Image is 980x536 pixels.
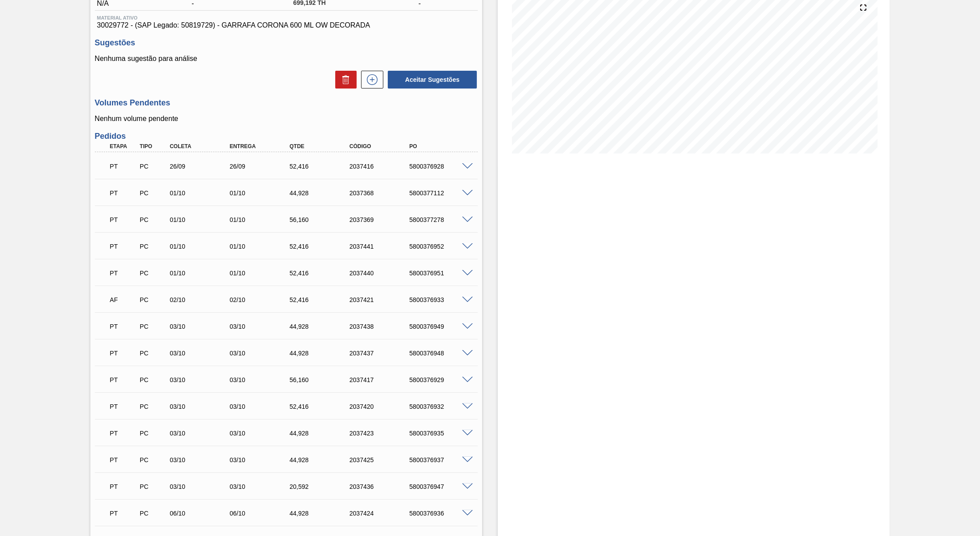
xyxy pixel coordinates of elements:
[167,483,235,490] div: 03/10/2025
[287,243,355,250] div: 52,416
[228,430,295,437] div: 03/10/2025
[110,270,138,277] p: PT
[407,216,475,223] div: 5800377278
[97,15,476,20] span: Material ativo
[407,403,475,410] div: 5800376932
[108,210,140,230] div: Pedido em Trânsito
[347,243,415,250] div: 2037441
[287,350,355,357] div: 44,928
[383,70,478,89] div: Aceitar Sugestões
[110,216,138,223] p: PT
[407,430,475,437] div: 5800376935
[287,163,355,170] div: 52,416
[138,403,170,410] div: Pedido de Compra
[95,55,478,63] p: Nenhuma sugestão para análise
[407,270,475,277] div: 5800376951
[407,376,475,383] div: 5800376929
[167,403,235,410] div: 03/10/2025
[110,243,138,250] p: PT
[97,21,476,29] span: 30029772 - (SAP Legado: 50819729) - GARRAFA CORONA 600 ML OW DECORADA
[167,189,235,197] div: 01/10/2025
[167,376,235,383] div: 03/10/2025
[108,263,140,283] div: Pedido em Trânsito
[110,430,138,437] p: PT
[108,343,140,363] div: Pedido em Trânsito
[388,71,477,89] button: Aceitar Sugestões
[331,71,357,89] div: Excluir Sugestões
[407,163,475,170] div: 5800376928
[287,403,355,410] div: 52,416
[347,143,415,149] div: Código
[347,376,415,383] div: 2037417
[287,483,355,490] div: 20,592
[407,143,475,149] div: PO
[138,430,170,437] div: Pedido de Compra
[167,456,235,463] div: 03/10/2025
[110,510,138,517] p: PT
[407,296,475,303] div: 5800376933
[108,183,140,203] div: Pedido em Trânsito
[138,296,170,303] div: Pedido de Compra
[347,163,415,170] div: 2037416
[407,510,475,517] div: 5800376936
[108,397,140,416] div: Pedido em Trânsito
[95,115,478,123] p: Nenhum volume pendente
[407,456,475,463] div: 5800376937
[108,450,140,470] div: Pedido em Trânsito
[228,350,295,357] div: 03/10/2025
[228,216,295,223] div: 01/10/2025
[287,143,355,149] div: Qtde
[347,456,415,463] div: 2037425
[287,456,355,463] div: 44,928
[167,323,235,330] div: 03/10/2025
[167,350,235,357] div: 03/10/2025
[167,216,235,223] div: 01/10/2025
[287,296,355,303] div: 52,416
[108,317,140,336] div: Pedido em Trânsito
[138,216,170,223] div: Pedido de Compra
[108,143,140,149] div: Etapa
[228,270,295,277] div: 01/10/2025
[228,323,295,330] div: 03/10/2025
[287,323,355,330] div: 44,928
[110,483,138,490] p: PT
[138,189,170,197] div: Pedido de Compra
[228,163,295,170] div: 26/09/2025
[347,216,415,223] div: 2037369
[228,243,295,250] div: 01/10/2025
[138,510,170,517] div: Pedido de Compra
[110,456,138,463] p: PT
[347,430,415,437] div: 2037423
[228,376,295,383] div: 03/10/2025
[108,290,140,310] div: Aguardando Faturamento
[407,483,475,490] div: 5800376947
[287,430,355,437] div: 44,928
[407,243,475,250] div: 5800376952
[108,237,140,256] div: Pedido em Trânsito
[287,510,355,517] div: 44,928
[228,296,295,303] div: 02/10/2025
[95,98,478,108] h3: Volumes Pendentes
[347,403,415,410] div: 2037420
[357,71,383,89] div: Nova sugestão
[138,350,170,357] div: Pedido de Compra
[138,163,170,170] div: Pedido de Compra
[167,270,235,277] div: 01/10/2025
[110,376,138,383] p: PT
[347,483,415,490] div: 2037436
[110,163,138,170] p: PT
[110,189,138,197] p: PT
[138,323,170,330] div: Pedido de Compra
[95,38,478,48] h3: Sugestões
[347,510,415,517] div: 2037424
[228,456,295,463] div: 03/10/2025
[228,143,295,149] div: Entrega
[287,270,355,277] div: 52,416
[108,370,140,390] div: Pedido em Trânsito
[407,323,475,330] div: 5800376949
[287,216,355,223] div: 56,160
[407,350,475,357] div: 5800376948
[167,143,235,149] div: Coleta
[110,350,138,357] p: PT
[108,477,140,496] div: Pedido em Trânsito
